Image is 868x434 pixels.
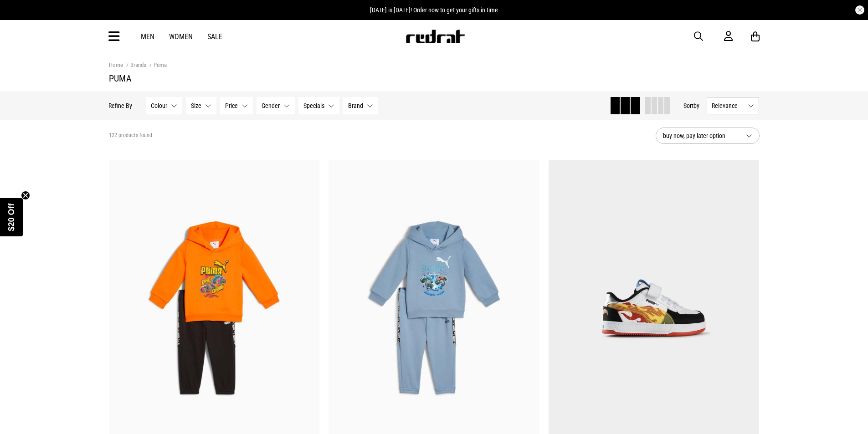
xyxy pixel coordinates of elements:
[684,100,700,111] button: Sortby
[226,102,238,109] span: Price
[109,73,760,84] h1: Puma
[141,32,154,41] a: Men
[109,61,123,68] a: Home
[191,102,202,109] span: Size
[304,102,325,109] span: Specials
[21,191,30,200] button: Close teaser
[262,102,280,109] span: Gender
[207,32,222,41] a: Sale
[344,97,379,114] button: Brand
[349,102,364,109] span: Brand
[663,130,739,141] span: buy now, pay later option
[123,61,146,70] a: Brands
[146,97,183,114] button: Colour
[109,132,152,139] span: 122 products found
[7,203,16,231] span: $20 Off
[257,97,295,114] button: Gender
[707,97,760,114] button: Relevance
[694,102,700,109] span: by
[405,30,465,43] img: Redrat logo
[299,97,340,114] button: Specials
[109,102,133,109] p: Refine By
[370,6,498,14] span: [DATE] is [DATE]! Order now to get your gifts in time
[146,61,167,70] a: Puma
[221,97,253,114] button: Price
[151,102,168,109] span: Colour
[169,32,193,41] a: Women
[712,102,745,109] span: Relevance
[656,128,760,144] button: buy now, pay later option
[186,97,217,114] button: Size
